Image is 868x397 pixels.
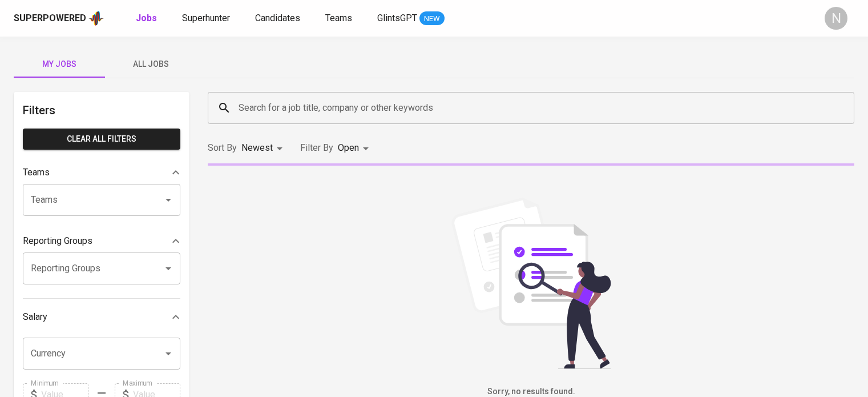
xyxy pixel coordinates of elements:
[88,10,104,27] img: app logo
[377,13,417,23] span: GlintsGPT
[419,13,445,25] span: NEW
[300,141,333,155] p: Filter By
[21,57,98,71] span: My Jobs
[325,11,354,26] a: Teams
[241,138,286,159] div: Newest
[23,101,180,119] h6: Filters
[255,13,300,23] span: Candidates
[241,141,273,155] p: Newest
[325,13,352,23] span: Teams
[160,346,176,362] button: Open
[23,230,180,252] div: Reporting Groups
[825,7,847,30] div: N
[14,12,86,25] div: Superpowered
[338,138,373,159] div: Open
[136,13,157,23] b: Jobs
[160,260,176,276] button: Open
[23,166,50,179] p: Teams
[377,11,445,26] a: GlintsGPT NEW
[112,57,189,71] span: All Jobs
[208,141,237,155] p: Sort By
[23,306,180,328] div: Salary
[160,192,176,208] button: Open
[446,198,617,369] img: file_searching.svg
[338,142,359,153] span: Open
[182,13,230,23] span: Superhunter
[14,10,104,27] a: Superpoweredapp logo
[23,129,180,150] button: Clear All filters
[32,132,171,146] span: Clear All filters
[136,11,159,26] a: Jobs
[23,234,92,248] p: Reporting Groups
[255,11,302,26] a: Candidates
[23,161,180,184] div: Teams
[23,310,47,324] p: Salary
[182,11,232,26] a: Superhunter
